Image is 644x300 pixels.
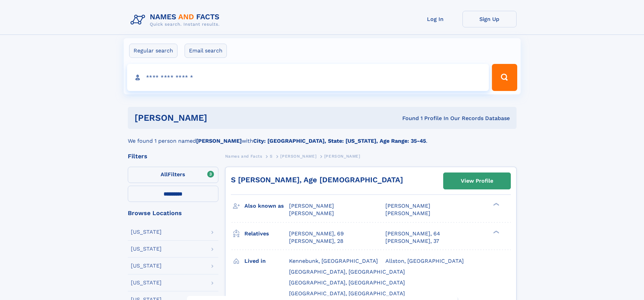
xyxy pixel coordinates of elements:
[289,269,405,275] span: [GEOGRAPHIC_DATA], [GEOGRAPHIC_DATA]
[385,230,440,237] a: [PERSON_NAME], 64
[244,255,289,267] h3: Lived in
[289,230,344,237] a: [PERSON_NAME], 69
[385,258,464,264] span: Allston, [GEOGRAPHIC_DATA]
[492,202,500,207] div: ❯
[196,138,242,144] b: [PERSON_NAME]
[324,154,360,159] span: [PERSON_NAME]
[280,154,316,159] span: [PERSON_NAME]
[129,44,177,58] label: Regular search
[462,11,517,27] a: Sign Up
[131,280,162,285] div: [US_STATE]
[492,64,517,91] button: Search Button
[270,154,273,159] span: S
[128,167,218,183] label: Filters
[289,258,378,264] span: Kennebunk, [GEOGRAPHIC_DATA]
[128,153,218,159] div: Filters
[461,173,493,189] div: View Profile
[231,176,403,184] a: S [PERSON_NAME], Age [DEMOGRAPHIC_DATA]
[385,237,439,245] a: [PERSON_NAME], 37
[289,203,334,209] span: [PERSON_NAME]
[128,11,225,29] img: Logo Names and Facts
[289,237,343,245] a: [PERSON_NAME], 28
[280,152,316,160] a: [PERSON_NAME]
[244,228,289,239] h3: Relatives
[385,210,430,216] span: [PERSON_NAME]
[289,279,405,286] span: [GEOGRAPHIC_DATA], [GEOGRAPHIC_DATA]
[244,200,289,212] h3: Also known as
[305,115,510,122] div: Found 1 Profile In Our Records Database
[253,138,426,144] b: City: [GEOGRAPHIC_DATA], State: [US_STATE], Age Range: 35-45
[185,44,227,58] label: Email search
[128,210,218,216] div: Browse Locations
[127,64,489,91] input: search input
[131,229,162,235] div: [US_STATE]
[270,152,273,160] a: S
[225,152,262,160] a: Names and Facts
[492,230,500,234] div: ❯
[131,246,162,252] div: [US_STATE]
[289,290,405,297] span: [GEOGRAPHIC_DATA], [GEOGRAPHIC_DATA]
[128,129,517,145] div: We found 1 person named with .
[131,263,162,269] div: [US_STATE]
[135,114,305,122] h1: [PERSON_NAME]
[385,203,430,209] span: [PERSON_NAME]
[408,11,462,27] a: Log In
[161,171,168,178] span: All
[444,173,510,189] a: View Profile
[289,210,334,216] span: [PERSON_NAME]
